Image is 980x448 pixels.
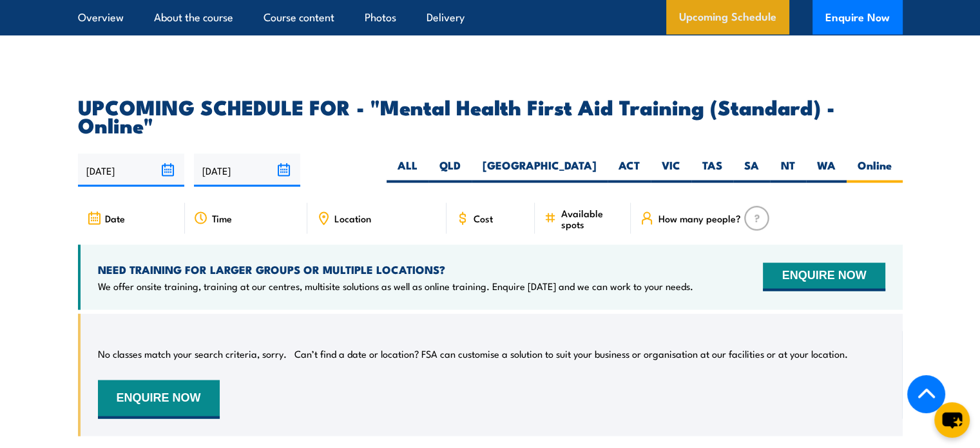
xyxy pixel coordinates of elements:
[763,263,885,291] button: ENQUIRE NOW
[934,402,970,438] button: chat-button
[733,158,770,183] label: SA
[334,213,371,224] span: Location
[78,154,184,187] input: From date
[98,380,220,419] button: ENQUIRE NOW
[608,158,651,183] label: ACT
[806,158,847,183] label: WA
[98,280,693,293] p: We offer onsite training, training at our centres, multisite solutions as well as online training...
[428,158,472,183] label: QLD
[387,158,428,183] label: ALL
[105,213,125,224] span: Date
[98,262,693,277] h4: NEED TRAINING FOR LARGER GROUPS OR MULTIPLE LOCATIONS?
[847,158,903,183] label: Online
[78,97,903,133] h2: UPCOMING SCHEDULE FOR - "Mental Health First Aid Training (Standard) - Online"
[472,158,608,183] label: [GEOGRAPHIC_DATA]
[474,213,493,224] span: Cost
[212,213,232,224] span: Time
[691,158,733,183] label: TAS
[770,158,806,183] label: NT
[561,208,622,229] span: Available spots
[651,158,691,183] label: VIC
[98,347,287,360] p: No classes match your search criteria, sorry.
[658,213,740,224] span: How many people?
[194,154,300,187] input: To date
[294,347,848,360] p: Can’t find a date or location? FSA can customise a solution to suit your business or organisation...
